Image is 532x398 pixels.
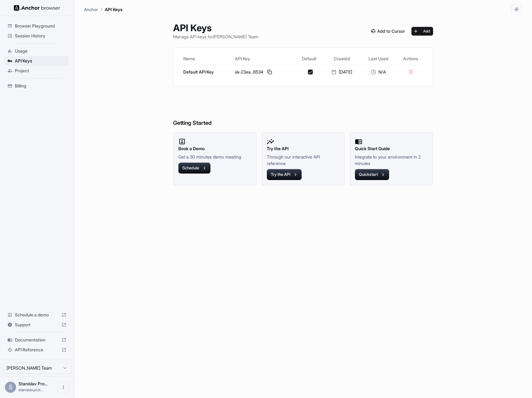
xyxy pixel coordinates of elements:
span: API Keys [15,58,66,64]
p: Integrate to your environment in 2 minutes [355,154,428,167]
img: Add anchorbrowser MCP server to Cursor [369,27,408,36]
div: Support [5,320,69,330]
div: Session History [5,31,69,41]
span: API Reference [15,347,59,353]
button: Add [411,27,433,36]
span: Documentation [15,337,59,343]
div: Documentation [5,335,69,345]
span: stanislav.protasevich@gmail.com [19,387,43,392]
span: Usage [15,48,66,54]
span: Support [15,322,59,328]
img: Anchor Logo [14,5,60,11]
h6: Getting Started [173,94,433,128]
button: Copy API key [266,68,273,76]
p: Manage API keys for [PERSON_NAME] Team [173,33,258,40]
span: Browser Playground [15,23,66,29]
h2: Book a Demo [178,145,251,152]
span: Stanislav Protasevich [19,381,47,386]
div: S [5,382,16,393]
span: Billing [15,83,66,89]
div: Project [5,66,69,76]
button: Quickstart [355,169,389,180]
p: Through our interactive API reference [267,154,340,167]
div: N/A [363,69,394,75]
p: API Keys [105,6,122,13]
h1: API Keys [173,22,258,33]
h2: Quick Start Guide [355,145,428,152]
div: Usage [5,46,69,56]
div: Billing [5,81,69,91]
div: API Reference [5,345,69,355]
th: Actions [396,53,425,65]
nav: breadcrumb [84,6,122,13]
button: Open menu [58,382,69,393]
p: Anchor [84,6,98,13]
button: Try the API [267,169,302,180]
div: Schedule a demo [5,310,69,320]
div: sk-23ea...6534 [235,68,293,76]
td: Default API Key [181,65,232,79]
h2: Try the API [267,145,340,152]
th: API Key [232,53,295,65]
span: Session History [15,33,66,39]
span: Schedule a demo [15,312,59,318]
button: Schedule [178,163,211,174]
span: Project [15,68,66,74]
div: [DATE] [326,69,358,75]
th: Created [323,53,360,65]
th: Last Used [360,53,396,65]
p: Get a 30 minutes demo meeting [178,154,251,160]
th: Default [295,53,323,65]
div: API Keys [5,56,69,66]
th: Name [181,53,232,65]
div: Browser Playground [5,21,69,31]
